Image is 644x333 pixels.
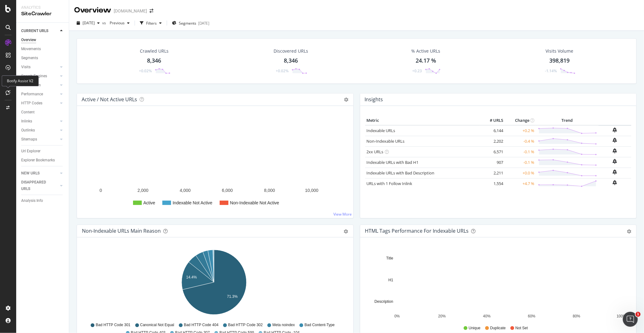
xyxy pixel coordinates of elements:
text: 0% [394,314,400,318]
h4: Insights [365,95,383,104]
button: Segments[DATE] [169,18,212,28]
span: Unique [469,326,480,331]
div: Visits [21,64,31,70]
text: H1 [388,278,393,282]
div: Content [21,109,35,116]
a: URLs with 1 Follow Inlink [367,181,413,186]
div: SiteCrawler [21,10,64,17]
iframe: Intercom live chat [623,312,638,327]
a: Analysis Info [21,197,64,204]
a: Indexable URLs with Bad Description [367,170,435,176]
div: CURRENT URLS [21,28,48,34]
a: DISAPPEARED URLS [21,179,58,192]
div: DISAPPEARED URLS [21,179,53,192]
text: Title [386,256,393,260]
text: 8,000 [264,188,275,193]
div: +0.02% [139,68,152,74]
span: Previous [107,20,125,26]
div: bell-plus [613,169,617,174]
td: 907 [480,157,505,168]
text: 71.3% [227,295,238,299]
text: 80% [573,314,580,318]
div: Non-Indexable URLs Main Reason [82,228,161,234]
div: Segments [21,55,38,61]
a: 2xx URLs [367,149,384,155]
a: Segments [21,55,64,61]
div: Url Explorer [21,148,41,155]
a: Movements [21,46,64,52]
a: Visits [21,64,58,70]
a: Indexable URLs with Bad H1 [367,159,419,165]
text: Description [374,299,393,304]
a: Distribution [21,82,58,88]
div: Discovered URLs [274,48,308,54]
i: Options [344,98,349,102]
a: NEW URLS [21,170,58,177]
text: 20% [438,314,446,318]
span: Bad HTTP Code 301 [96,322,130,328]
button: [DATE] [74,18,102,28]
a: Sitemaps [21,136,58,143]
div: NEW URLS [21,170,40,177]
div: Explorer Bookmarks [21,157,55,164]
div: 8,346 [147,57,161,65]
text: Indexable Not Active [173,200,212,205]
text: Non-Indexable Not Active [230,200,279,205]
div: Movements [21,46,41,52]
a: HTTP Codes [21,100,58,107]
a: Explorer Bookmarks [21,157,64,164]
span: Meta noindex [272,322,295,328]
span: Not Set [515,326,528,331]
div: -1.14% [545,68,557,74]
span: Bad HTTP Code 404 [184,322,218,328]
td: 2,211 [480,168,505,178]
a: Inlinks [21,118,58,125]
div: Analysis Info [21,197,43,204]
div: arrow-right-arrow-left [150,9,153,13]
div: 24.17 % [416,57,436,65]
td: +4.7 % [505,178,536,189]
text: 10,000 [305,188,318,193]
div: Visits Volume [546,48,573,54]
td: 1,554 [480,178,505,189]
td: -0.4 % [505,136,536,146]
div: Botify Assist V2 [2,75,39,86]
text: 40% [483,314,490,318]
span: 1 [636,312,641,317]
a: Non-Indexable URLs [367,138,405,144]
div: Overview [21,37,36,43]
div: gear [344,229,348,234]
div: Filters [146,21,157,26]
text: 2,000 [137,188,148,193]
text: Active [143,200,155,205]
div: gear [627,229,631,234]
a: Content [21,109,64,116]
span: Duplicate [490,326,506,331]
div: bell-plus [613,138,617,143]
div: [DOMAIN_NAME] [114,8,147,14]
div: % Active URLs [411,48,440,54]
td: -0.1 % [505,157,536,168]
th: # URLS [480,116,505,125]
td: 6,571 [480,146,505,157]
div: bell-plus [613,148,617,153]
div: 398,819 [549,57,570,65]
button: Previous [107,18,132,28]
div: Sitemaps [21,136,37,143]
a: Indexable URLs [367,128,395,133]
a: CURRENT URLS [21,28,58,34]
th: Change [505,116,536,125]
th: Trend [536,116,599,125]
span: 2025 Aug. 31st [83,20,95,26]
div: HTML Tags Performance for Indexable URLs [365,228,469,234]
a: Url Explorer [21,148,64,155]
h4: Active / Not Active URLs [82,95,137,104]
div: +0.23 [412,68,422,74]
span: Bad HTTP Code 302 [228,322,263,328]
div: A chart. [82,247,346,320]
div: Crawled URLs [140,48,169,54]
svg: A chart. [365,247,629,320]
a: Performance [21,91,58,98]
div: Search Engines [21,73,47,79]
